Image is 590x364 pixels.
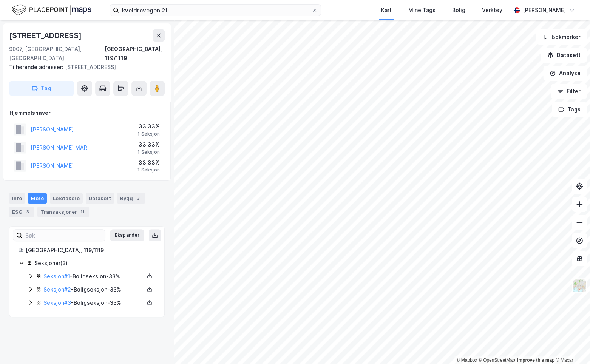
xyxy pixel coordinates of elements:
a: Mapbox [456,358,477,363]
div: 3 [134,194,142,202]
div: 1 Seksjon [137,167,160,173]
div: 11 [79,208,86,216]
div: - Boligseksjon - 33% [43,272,144,281]
div: [STREET_ADDRESS] [9,29,83,42]
a: Improve this map [517,358,554,363]
div: 33.33% [137,140,160,149]
div: Info [9,193,25,204]
button: Filter [551,84,587,99]
div: 3 [24,208,31,216]
button: Datasett [541,48,587,63]
div: [GEOGRAPHIC_DATA], 119/1119 [26,246,155,255]
div: Eiere [28,193,47,204]
a: Seksjon#2 [43,286,71,293]
div: [GEOGRAPHIC_DATA], 119/1119 [105,45,165,63]
div: - Boligseksjon - 33% [43,285,144,294]
div: Bolig [452,6,465,15]
div: Datasett [86,193,114,204]
button: Ekspander [110,229,144,241]
div: 1 Seksjon [137,131,160,137]
div: 33.33% [137,158,160,167]
div: Seksjoner ( 3 ) [34,259,155,268]
img: logo.f888ab2527a4732fd821a326f86c7f29.svg [12,3,91,17]
div: Mine Tags [408,6,436,15]
button: Bokmerker [536,29,587,45]
div: Verktøy [482,6,502,15]
div: - Boligseksjon - 33% [43,298,144,307]
iframe: Chat Widget [552,328,590,364]
input: Søk [22,230,105,241]
button: Tag [9,81,74,96]
img: Z [572,279,587,293]
span: Tilhørende adresser: [9,64,65,70]
div: 33.33% [137,122,160,131]
div: Bygg [117,193,145,204]
div: [STREET_ADDRESS] [9,63,159,72]
div: Hjemmelshaver [9,108,164,117]
div: Leietakere [50,193,83,204]
div: ESG [9,207,34,217]
div: [PERSON_NAME] [523,6,566,15]
div: Kart [381,6,392,15]
div: Transaksjoner [37,207,89,217]
div: Kontrollprogram for chat [552,328,590,364]
button: Tags [552,102,587,117]
a: OpenStreetMap [479,358,515,363]
input: Søk på adresse, matrikkel, gårdeiere, leietakere eller personer [119,5,312,16]
div: 9007, [GEOGRAPHIC_DATA], [GEOGRAPHIC_DATA] [9,45,105,63]
div: 1 Seksjon [137,149,160,155]
button: Analyse [543,66,587,81]
a: Seksjon#3 [43,299,71,306]
a: Seksjon#1 [43,273,70,279]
